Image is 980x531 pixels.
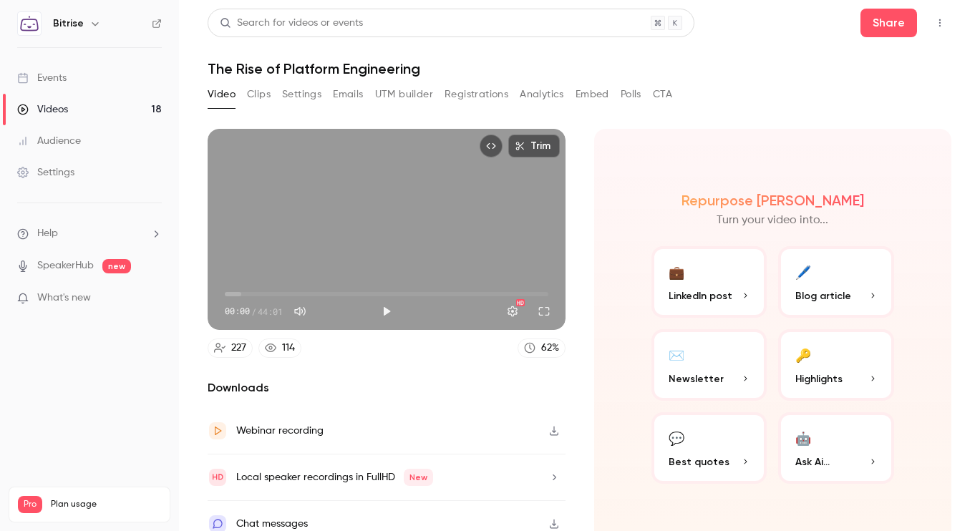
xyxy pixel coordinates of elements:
[508,135,560,157] button: Trim
[17,134,81,148] div: Audience
[778,412,894,484] button: 🤖Ask Ai...
[498,297,527,326] button: Settings
[37,226,58,241] span: Help
[282,341,295,356] div: 114
[480,135,503,157] button: Embed video
[258,305,283,318] span: 44:01
[236,469,433,486] div: Local speaker recordings in FullHD
[653,83,672,106] button: CTA
[651,412,767,484] button: 💬Best quotes
[51,499,161,510] span: Plan usage
[102,259,131,273] span: new
[717,212,828,229] p: Turn your video into...
[231,341,246,356] div: 227
[651,329,767,401] button: ✉️Newsletter
[669,288,732,303] span: LinkedIn post
[669,260,684,283] div: 💼
[516,299,525,306] div: HD
[208,83,236,106] button: Video
[795,260,811,283] div: 🖊️
[220,16,363,31] div: Search for videos or events
[404,469,433,486] span: New
[333,83,363,106] button: Emails
[860,9,917,37] button: Share
[18,12,41,35] img: Bitrise
[669,344,684,366] div: ✉️
[37,291,91,306] span: What's new
[669,371,724,386] span: Newsletter
[18,513,45,526] p: Videos
[445,83,508,106] button: Registrations
[669,454,729,469] span: Best quotes
[53,16,84,31] h6: Bitrise
[778,246,894,318] button: 🖊️Blog article
[520,83,564,106] button: Analytics
[131,515,139,524] span: 18
[928,11,951,34] button: Top Bar Actions
[17,226,162,241] li: help-dropdown-opener
[795,427,811,449] div: 🤖
[208,379,566,396] h2: Downloads
[18,496,42,513] span: Pro
[225,305,283,318] div: 00:00
[258,338,301,358] a: 114
[251,305,256,318] span: /
[131,513,161,526] p: / 300
[621,83,641,106] button: Polls
[530,297,558,326] button: Full screen
[669,427,684,449] div: 💬
[372,297,401,326] button: Play
[576,83,609,106] button: Embed
[651,246,767,318] button: 💼LinkedIn post
[236,422,324,439] div: Webinar recording
[795,454,830,469] span: Ask Ai...
[286,297,314,326] button: Mute
[778,329,894,401] button: 🔑Highlights
[541,341,559,356] div: 62 %
[208,338,253,358] a: 227
[17,71,67,85] div: Events
[225,305,250,318] span: 00:00
[208,60,951,77] h1: The Rise of Platform Engineering
[17,102,68,117] div: Videos
[518,338,566,358] a: 62%
[375,83,433,106] button: UTM builder
[37,258,94,273] a: SpeakerHub
[282,83,321,106] button: Settings
[795,344,811,366] div: 🔑
[795,371,843,386] span: Highlights
[247,83,271,106] button: Clips
[681,192,864,209] h2: Repurpose [PERSON_NAME]
[795,288,851,303] span: Blog article
[17,165,74,180] div: Settings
